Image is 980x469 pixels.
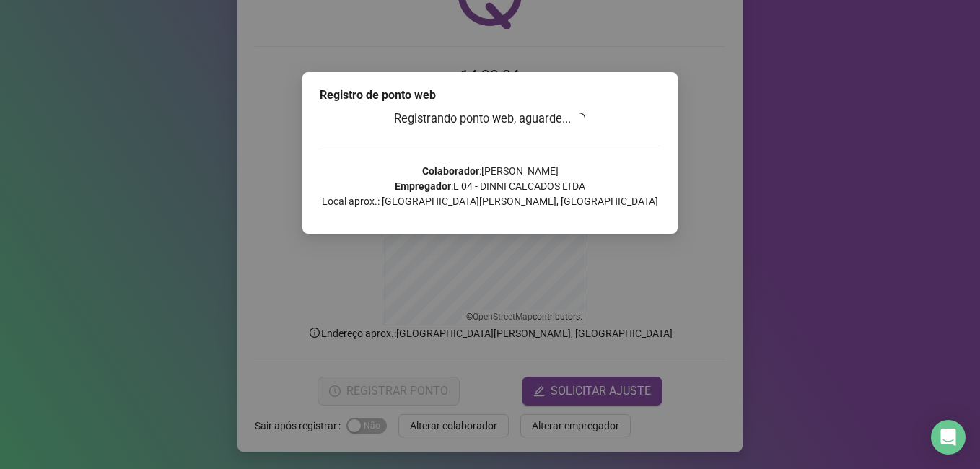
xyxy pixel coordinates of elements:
[320,164,660,209] p: : [PERSON_NAME] : L 04 - DINNI CALCADOS LTDA Local aprox.: [GEOGRAPHIC_DATA][PERSON_NAME], [GEOGR...
[395,180,451,192] strong: Empregador
[422,165,479,177] strong: Colaborador
[931,420,966,455] div: Open Intercom Messenger
[320,110,660,128] h3: Registrando ponto web, aguarde...
[320,87,660,104] div: Registro de ponto web
[572,110,588,126] span: loading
